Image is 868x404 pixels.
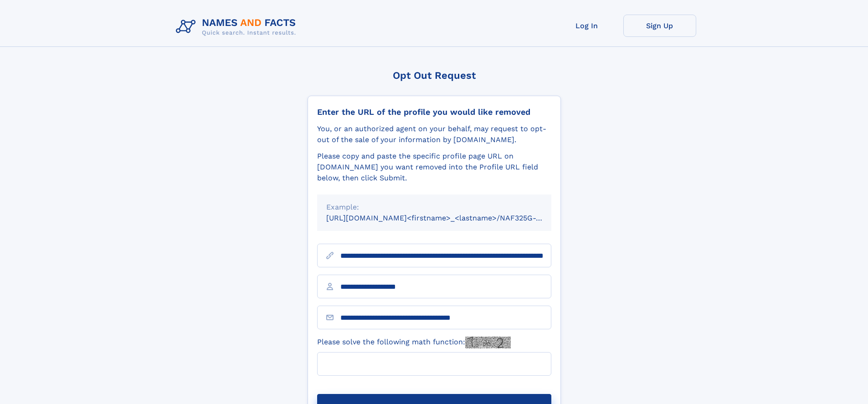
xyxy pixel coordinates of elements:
a: Log In [550,15,623,37]
div: You, or an authorized agent on your behalf, may request to opt-out of the sale of your informatio... [317,123,551,145]
a: Sign Up [623,15,696,37]
div: Opt Out Request [308,70,561,81]
div: Example: [326,202,542,213]
div: Enter the URL of the profile you would like removed [317,107,551,117]
small: [URL][DOMAIN_NAME]<firstname>_<lastname>/NAF325G-xxxxxxxx [326,214,569,222]
div: Please copy and paste the specific profile page URL on [DOMAIN_NAME] you want removed into the Pr... [317,151,551,184]
img: Logo Names and Facts [172,15,303,39]
label: Please solve the following math function: [317,337,511,348]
